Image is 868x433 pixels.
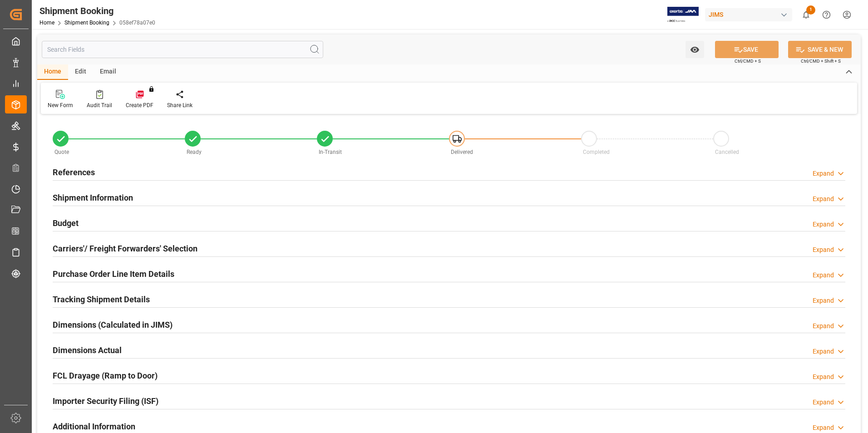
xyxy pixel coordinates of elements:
button: SAVE & NEW [788,41,852,58]
button: show 1 new notifications [796,5,816,25]
div: Audit Trail [87,101,112,109]
div: Expand [813,423,834,433]
div: New Form [48,101,73,109]
span: Delivered [451,149,473,155]
span: In-Transit [319,149,342,155]
input: Search Fields [42,41,323,58]
h2: Additional Information [53,420,135,433]
div: Edit [68,64,93,80]
button: Help Center [816,5,837,25]
h2: FCL Drayage (Ramp to Door) [53,369,158,382]
button: JIMS [705,6,796,23]
div: Home [37,64,68,80]
div: Expand [813,245,834,255]
span: Ctrl/CMD + S [735,58,761,64]
h2: Shipment Information [53,192,133,204]
h2: Dimensions Actual [53,344,122,356]
span: Quote [54,149,69,155]
h2: References [53,166,95,178]
button: open menu [686,41,704,58]
div: Expand [813,296,834,305]
h2: Dimensions (Calculated in JIMS) [53,319,173,331]
h2: Carriers'/ Freight Forwarders' Selection [53,242,197,255]
div: Expand [813,321,834,331]
span: Ctrl/CMD + Shift + S [801,58,841,64]
img: Exertis%20JAM%20-%20Email%20Logo.jpg_1722504956.jpg [667,7,699,23]
span: Completed [583,149,610,155]
button: SAVE [715,41,779,58]
a: Home [39,20,54,26]
div: Expand [813,398,834,407]
h2: Purchase Order Line Item Details [53,268,174,280]
div: Expand [813,347,834,356]
div: Share Link [167,101,192,109]
div: JIMS [705,8,792,21]
span: Ready [187,149,202,155]
div: Expand [813,271,834,280]
a: Shipment Booking [64,20,109,26]
h2: Tracking Shipment Details [53,293,150,305]
div: Email [93,64,123,80]
h2: Importer Security Filing (ISF) [53,395,158,407]
span: 1 [806,5,815,15]
div: Expand [813,169,834,178]
div: Expand [813,194,834,204]
div: Expand [813,372,834,382]
h2: Budget [53,217,79,229]
div: Expand [813,220,834,229]
span: Cancelled [715,149,739,155]
div: Shipment Booking [39,4,155,18]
